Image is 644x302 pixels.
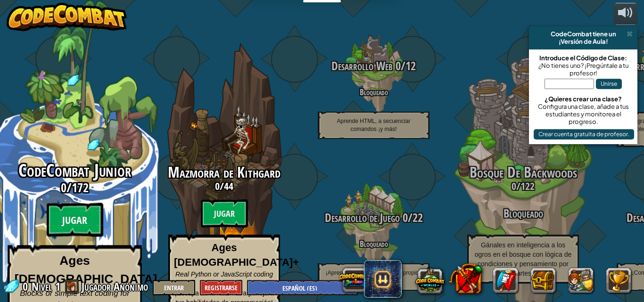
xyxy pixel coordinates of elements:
div: ¿Quieres crear una clase? [534,95,633,103]
div: Introduce el Código de Clase: [534,54,633,62]
h3: / [448,180,598,192]
span: 22 [413,210,423,226]
span: ¡Aprende a como construir tus propios niveles! [326,269,421,284]
span: Mazmorra de Kithgard [168,162,281,182]
span: 0 [61,179,66,196]
span: 1 [55,279,60,294]
span: 172 [72,179,89,196]
strong: Ages [DEMOGRAPHIC_DATA] [15,254,157,286]
button: Crear cuenta gratuita de profesor. [534,129,634,139]
strong: Ages [DEMOGRAPHIC_DATA]+ [174,242,299,268]
h3: / [299,212,448,224]
div: Configura una clase, añade a tus estudiantes y monitorea el progreso. [534,103,633,125]
button: Entrar [153,280,195,295]
button: Unirse [596,79,622,89]
span: Aprende HTML, a secuenciar comandos ¡y más! [337,118,410,132]
span: 122 [520,179,535,193]
span: 0 [215,179,220,193]
span: Gánales en inteligencia a los ogros en el bosque con lógica de condiciones y pensamiento por partes! [475,241,571,277]
span: 0 [512,179,516,193]
btn: Jugar [201,199,248,228]
div: ¿No tienes uno? ¡Pregúntale a tu profesor! [534,62,633,77]
span: 44 [224,179,233,193]
button: Ajustar volúmen [614,3,637,25]
h4: Bloqueado [299,88,448,97]
span: Desarrollo de Juego [325,210,400,226]
h4: Bloqueado [299,239,448,248]
span: Desarrollo Web [331,58,393,74]
span: 0 [23,279,31,294]
span: 0 [393,58,401,74]
h3: / [299,60,448,73]
span: 0 [400,210,408,226]
button: Registrarse [200,280,242,295]
span: Nivel [32,279,52,294]
span: 12 [405,58,416,74]
span: Real Python or JavaScript coding for everyone [175,270,273,287]
div: CodeCombat tiene un [533,30,634,38]
span: CodeCombat Junior [18,158,131,183]
btn: Jugar [47,203,103,237]
span: Jugador Anónimo [82,279,148,294]
h3: / [149,180,299,192]
h3: Bloqueado [448,207,598,220]
span: Bosque De Backwoods [470,162,577,182]
img: CodeCombat - Learn how to code by playing a game [7,3,127,31]
div: ¡Versión de Aula! [533,38,634,45]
